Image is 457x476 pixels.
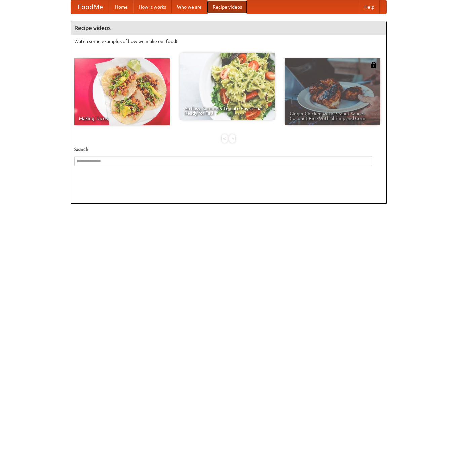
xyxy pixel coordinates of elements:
a: Making Tacos [74,58,170,125]
a: Help [359,0,380,14]
a: Who we are [172,0,207,14]
span: Making Tacos [79,116,165,121]
p: Watch some examples of how we make our food! [74,38,383,45]
a: Recipe videos [207,0,247,14]
h5: Search [74,146,383,153]
a: An Easy, Summery Tomato Pasta That's Ready for Fall [180,53,275,120]
a: How it works [133,0,172,14]
a: Home [110,0,133,14]
div: » [229,134,235,143]
img: 483408.png [370,62,377,68]
span: An Easy, Summery Tomato Pasta That's Ready for Fall [184,106,270,115]
h4: Recipe videos [71,21,386,35]
a: FoodMe [71,0,110,14]
div: « [222,134,228,143]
